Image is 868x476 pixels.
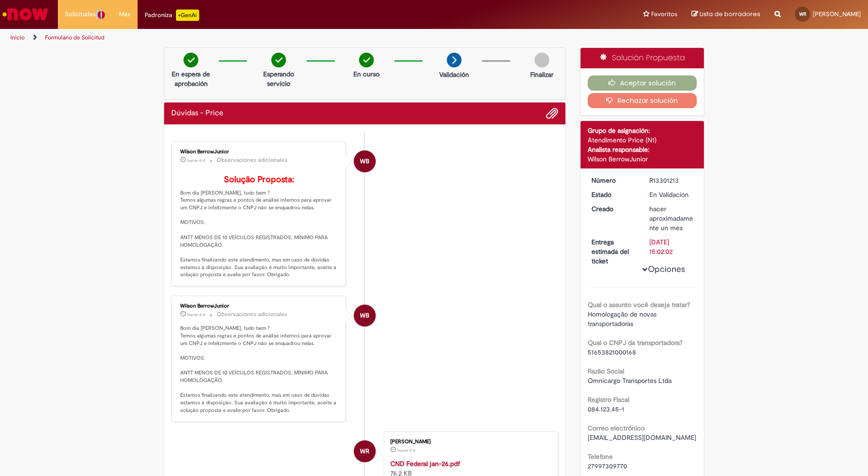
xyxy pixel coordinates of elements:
div: Padroniza [145,9,199,21]
p: +GenAi [176,9,199,21]
span: Más [119,9,130,19]
p: Finalizar [530,70,554,79]
time: 21/08/2025 11:27:23 [187,312,205,317]
span: WB [360,150,369,173]
div: 17/07/2025 10:01:55 [649,204,693,233]
div: [DATE] 15:02:02 [649,237,693,256]
img: check-circle-green.png [184,53,198,67]
span: Favoritos [651,9,677,19]
p: En curso [353,69,379,79]
div: Wagner Ribeiro [354,440,376,462]
button: Agregar archivos adjuntos [546,107,558,120]
dt: Creado [584,204,643,214]
b: Registro Fiscal [588,395,629,404]
dt: Estado [584,190,643,199]
a: Inicio [10,34,25,41]
a: Lista de borradores [692,10,760,19]
span: hacer aproximadamente un mes [649,205,693,232]
div: Analista responsable: [588,145,697,154]
div: Atendimento Price (N1) [588,135,697,145]
b: Qual o CNPJ da transportadora? [588,338,683,347]
dt: Entrega estimada del ticket [584,237,643,266]
span: [PERSON_NAME] [813,10,861,18]
span: 1 [98,11,105,19]
b: Correo electrónico [588,424,645,432]
div: Wilson BerrowJunior [180,149,338,155]
span: Omnicargo Transportes Ltda [588,376,672,385]
span: hacer 9 d [397,448,415,453]
span: WB [360,304,369,327]
span: Homologação de novas transportadoras [588,310,658,328]
time: 20/08/2025 11:30:33 [397,448,415,453]
p: Validación [439,70,469,79]
span: hacer 8 d [187,158,205,163]
dt: Número [584,176,643,185]
img: check-circle-green.png [271,53,286,67]
ul: Rutas de acceso a la página [7,29,572,47]
span: 084.123.45-1 [588,405,624,413]
p: Bom dia [PERSON_NAME], tudo bem ? Temos algumas regras e pontos de análise internos para aprovar ... [180,325,338,414]
p: En espera de aprobación [168,69,214,88]
a: Formulário de Solicitud [45,34,104,41]
b: Telefone [588,452,613,461]
span: WR [360,440,369,463]
small: Observaciones adicionales [217,310,287,318]
img: check-circle-green.png [359,53,374,67]
div: R13301213 [649,176,693,185]
div: [PERSON_NAME] [390,439,548,445]
time: 21/08/2025 11:31:47 [187,158,205,163]
div: Wilson BerrowJunior [354,150,376,172]
img: img-circle-grey.png [535,53,549,67]
img: ServiceNow [1,5,50,24]
span: hacer 8 d [187,312,205,317]
b: Solução Proposta: [224,174,294,185]
small: Observaciones adicionales [217,156,287,164]
img: arrow-next.png [447,53,462,67]
span: [EMAIL_ADDRESS][DOMAIN_NAME] [588,433,696,442]
span: 51653821000168 [588,348,636,356]
b: Qual o assunto você deseja tratar? [588,300,690,309]
span: Lista de borradores [700,9,760,19]
h2: Dúvidas - Price Historial de tickets [171,109,223,118]
span: Solicitudes [65,9,96,19]
b: Razão Social [588,367,624,375]
button: Rechazar solución [588,93,697,108]
div: Solución Propuesta [581,48,704,68]
span: 27997309770 [588,462,627,470]
div: Wilson BerrowJunior [180,303,338,309]
time: 17/07/2025 10:01:55 [649,205,693,232]
p: Bom dia [PERSON_NAME], tudo bem ? Temos algumas regras e pontos de análise internos para aprovar ... [180,175,338,279]
div: Grupo de asignación: [588,126,697,135]
div: Wilson BerrowJunior [354,305,376,327]
div: Wilson BerrowJunior [588,154,697,164]
span: WR [799,11,806,17]
button: Aceptar solución [588,75,697,91]
p: Esperando servicio [256,69,302,88]
a: CND Federal jan-26.pdf [390,459,460,468]
div: En Validación [649,190,693,199]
